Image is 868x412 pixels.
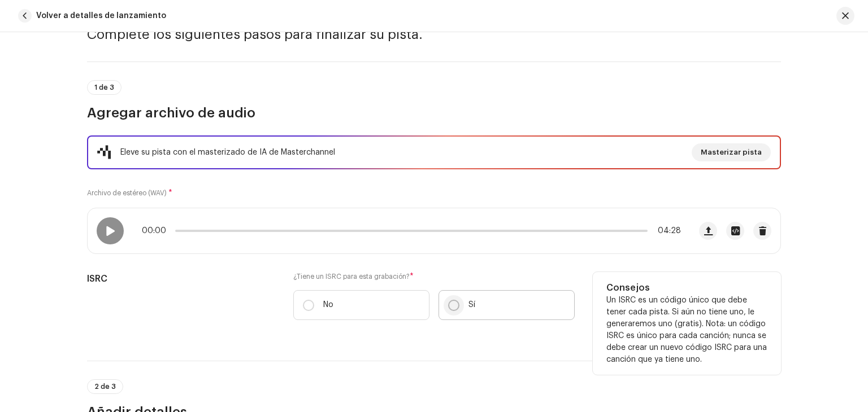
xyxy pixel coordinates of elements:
[120,146,335,159] div: Eleve su pista con el masterizado de IA de Masterchannel
[293,272,575,281] label: ¿Tiene un ISRC para esta grabación?
[606,281,767,295] h5: Consejos
[87,25,781,43] h3: Complete los siguientes pasos para finalizar su pista.
[606,295,767,366] p: Un ISRC es un código único que debe tener cada pista. Si aún no tiene uno, le generaremos uno (gr...
[323,299,333,311] p: No
[468,299,475,311] p: Sí
[701,141,762,164] span: Masterizar pista
[87,104,781,122] h3: Agregar archivo de audio
[87,272,275,286] h5: ISRC
[692,143,771,161] button: Masterizar pista
[652,226,681,235] span: 04:28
